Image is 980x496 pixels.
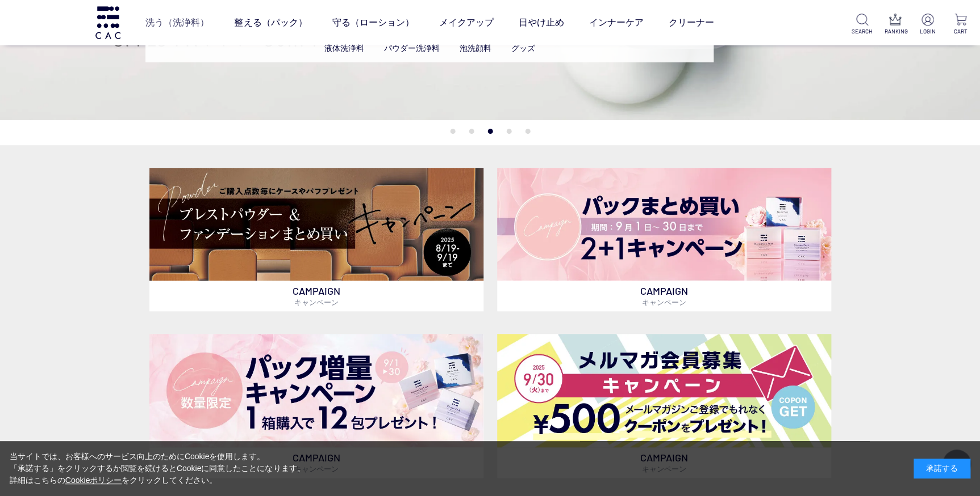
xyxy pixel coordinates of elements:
[917,27,938,36] p: LOGIN
[145,7,209,39] a: 洗う（洗浄料）
[94,6,122,39] img: logo
[497,168,831,281] img: パックキャンペーン2+1
[234,7,307,39] a: 整える（パック）
[589,7,643,39] a: インナーケア
[506,129,511,134] button: 4 of 5
[65,476,122,485] a: Cookieポリシー
[384,44,440,53] a: パウダー洗浄料
[511,44,535,53] a: グッズ
[149,334,483,447] img: パック増量キャンペーン
[332,7,414,39] a: 守る（ローション）
[149,168,483,281] img: ベースメイクキャンペーン
[450,129,455,134] button: 1 of 5
[487,129,493,134] button: 3 of 5
[439,7,493,39] a: メイクアップ
[324,44,364,53] a: 液体洗浄料
[917,14,938,36] a: LOGIN
[852,27,873,36] p: SEARCH
[149,281,483,311] p: CAMPAIGN
[885,27,906,36] p: RANKING
[950,14,971,36] a: CART
[914,459,970,478] div: 承諾する
[668,7,714,39] a: クリーナー
[497,334,831,477] a: メルマガ会員募集 メルマガ会員募集 CAMPAIGNキャンペーン
[885,14,906,36] a: RANKING
[149,168,483,311] a: ベースメイクキャンペーン ベースメイクキャンペーン CAMPAIGNキャンペーン
[460,44,491,53] a: 泡洗顔料
[469,129,474,134] button: 2 of 5
[497,168,831,311] a: パックキャンペーン2+1 パックキャンペーン2+1 CAMPAIGNキャンペーン
[518,7,564,39] a: 日やけ止め
[642,298,686,307] span: キャンペーン
[497,334,831,447] img: メルマガ会員募集
[852,14,873,36] a: SEARCH
[294,298,339,307] span: キャンペーン
[149,334,483,477] a: パック増量キャンペーン パック増量キャンペーン CAMPAIGNキャンペーン
[10,451,305,486] div: 当サイトでは、お客様へのサービス向上のためにCookieを使用します。 「承諾する」をクリックするか閲覧を続けるとCookieに同意したことになります。 詳細はこちらの をクリックしてください。
[950,27,971,36] p: CART
[497,281,831,311] p: CAMPAIGN
[525,129,530,134] button: 5 of 5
